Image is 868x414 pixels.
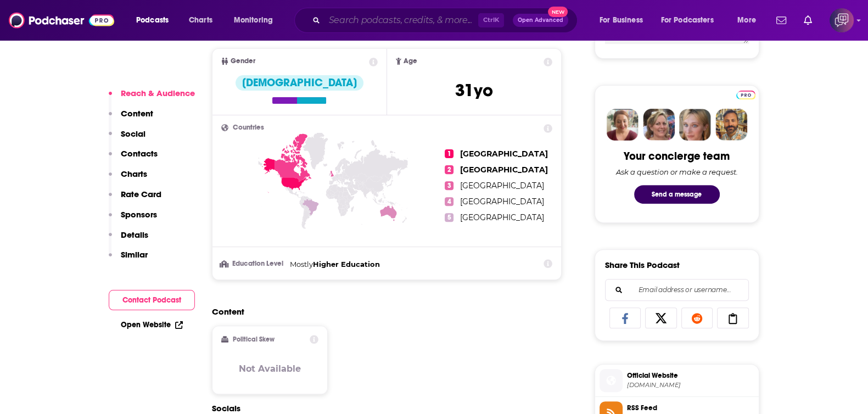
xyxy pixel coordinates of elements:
[231,58,255,65] span: Gender
[128,12,183,29] button: open menu
[600,13,643,28] span: For Business
[109,290,195,310] button: Contact Podcast
[136,13,169,28] span: Podcasts
[109,209,157,230] button: Sponsors
[605,279,749,301] div: Search followers
[460,149,548,159] span: [GEOGRAPHIC_DATA]
[121,249,148,260] p: Similar
[212,306,553,317] h2: Content
[313,260,380,268] span: Higher Education
[609,307,641,328] a: Share on Facebook
[445,181,453,190] span: 3
[643,109,675,141] img: Barbara Profile
[121,88,195,98] p: Reach & Audience
[234,13,273,28] span: Monitoring
[290,260,313,268] span: Mostly
[634,185,720,204] button: Send a message
[121,320,183,329] a: Open Website
[627,403,754,413] span: RSS Feed
[460,212,544,222] span: [GEOGRAPHIC_DATA]
[109,148,158,169] button: Contacts
[305,8,588,33] div: Search podcasts, credits, & more...
[445,213,453,222] span: 5
[624,149,730,163] div: Your concierge team
[607,109,639,141] img: Sydney Profile
[799,11,816,30] a: Show notifications dropdown
[478,13,504,27] span: Ctrl K
[109,169,147,189] button: Charts
[715,109,747,141] img: Jon Profile
[239,363,301,374] h3: Not Available
[121,128,145,139] p: Social
[654,12,730,29] button: open menu
[830,8,854,32] button: Show profile menu
[324,12,478,29] input: Search podcasts, credits, & more...
[518,18,563,23] span: Open Advanced
[627,381,754,389] span: bostonherald.com
[109,230,148,250] button: Details
[233,124,264,131] span: Countries
[736,89,755,99] a: Pro website
[455,80,493,101] span: 31 yo
[661,13,714,28] span: For Podcasters
[830,8,854,32] img: User Profile
[592,12,657,29] button: open menu
[645,307,677,328] a: Share on X/Twitter
[233,335,275,343] h2: Political Skew
[614,279,740,300] input: Email address or username...
[460,165,548,175] span: [GEOGRAPHIC_DATA]
[736,91,755,99] img: Podchaser Pro
[182,12,219,29] a: Charts
[236,75,363,91] div: [DEMOGRAPHIC_DATA]
[109,88,195,108] button: Reach & Audience
[548,7,568,17] span: New
[605,260,680,270] h3: Share This Podcast
[121,108,153,119] p: Content
[445,197,453,206] span: 4
[616,167,738,176] div: Ask a question or make a request.
[737,13,756,28] span: More
[460,197,544,206] span: [GEOGRAPHIC_DATA]
[404,58,417,65] span: Age
[460,181,544,191] span: [GEOGRAPHIC_DATA]
[212,403,562,413] h2: Socials
[226,12,287,29] button: open menu
[109,128,145,149] button: Social
[445,149,453,158] span: 1
[121,230,148,240] p: Details
[221,260,285,267] h3: Education Level
[717,307,749,328] a: Copy Link
[730,12,770,29] button: open menu
[109,189,161,209] button: Rate Card
[121,189,161,199] p: Rate Card
[189,13,212,28] span: Charts
[121,148,158,159] p: Contacts
[681,307,713,328] a: Share on Reddit
[121,169,147,179] p: Charts
[600,369,754,392] a: Official Website[DOMAIN_NAME]
[445,165,453,174] span: 2
[830,8,854,32] span: Logged in as corioliscompany
[513,14,568,27] button: Open AdvancedNew
[627,371,754,381] span: Official Website
[679,109,711,141] img: Jules Profile
[109,108,153,128] button: Content
[772,11,791,30] a: Show notifications dropdown
[9,10,114,31] img: Podchaser - Follow, Share and Rate Podcasts
[121,209,157,220] p: Sponsors
[109,249,148,270] button: Similar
